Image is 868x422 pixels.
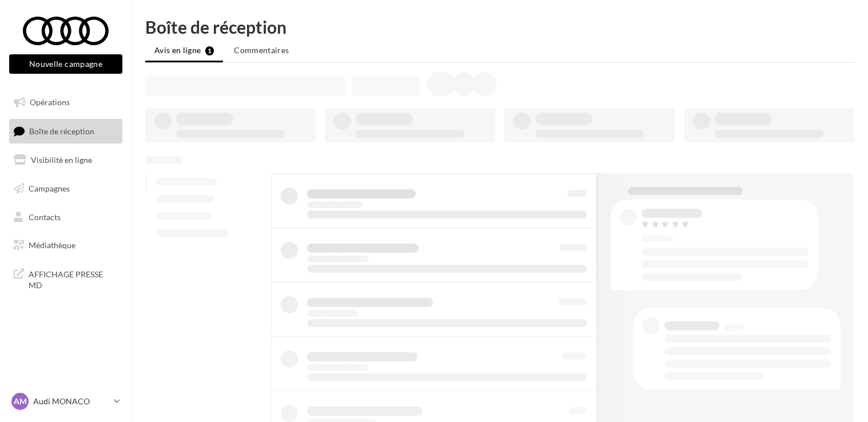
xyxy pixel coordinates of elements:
span: Boîte de réception [29,126,94,136]
div: Boîte de réception [145,18,854,35]
a: Contacts [7,205,125,229]
span: AFFICHAGE PRESSE MD [29,266,118,291]
a: Opérations [7,90,125,114]
span: Contacts [29,212,61,221]
a: AFFICHAGE PRESSE MD [7,262,125,296]
span: Campagnes [29,184,70,193]
a: Visibilité en ligne [7,148,125,172]
button: Nouvelle campagne [9,54,122,74]
a: Campagnes [7,177,125,201]
span: Commentaires [234,45,289,55]
a: Boîte de réception [7,119,125,144]
p: Audi MONACO [33,396,109,407]
span: AM [14,396,27,407]
span: Visibilité en ligne [31,155,92,165]
a: Médiathèque [7,233,125,257]
a: AM Audi MONACO [9,391,122,412]
span: Opérations [30,97,70,107]
span: Médiathèque [29,240,75,250]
